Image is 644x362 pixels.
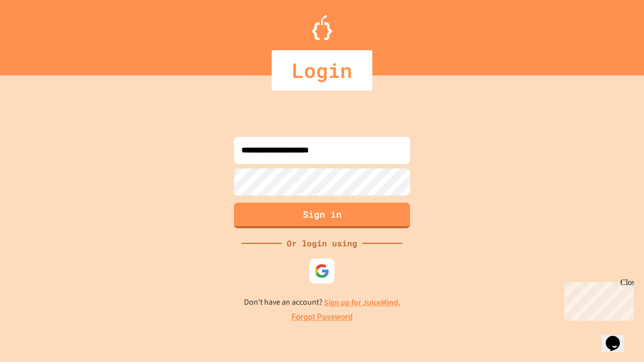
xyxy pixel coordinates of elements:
div: Login [272,50,372,90]
a: Forgot Password [291,311,353,323]
img: google-icon.svg [314,263,330,279]
iframe: chat widget [602,322,634,352]
button: Sign in [234,203,410,228]
iframe: chat widget [560,278,634,321]
p: Don't have an account? [244,296,400,309]
div: Chat with us now!Close [4,4,69,64]
a: Sign up for JuiceMind. [324,297,400,308]
div: Or login using [282,237,362,249]
img: Logo.svg [312,15,332,40]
